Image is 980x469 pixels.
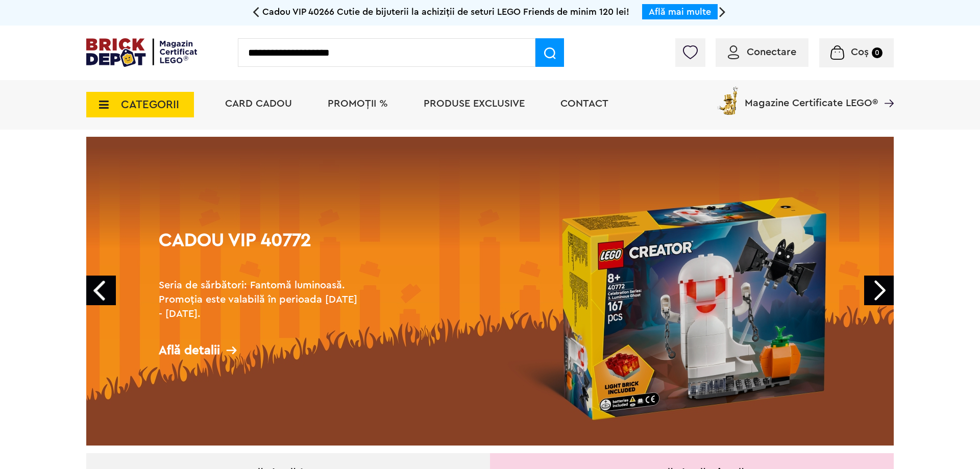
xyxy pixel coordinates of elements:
a: Conectare [728,47,796,57]
span: Cadou VIP 40266 Cutie de bijuterii la achiziții de seturi LEGO Friends de minim 120 lei! [262,7,629,16]
h1: Cadou VIP 40772 [159,231,363,268]
a: Card Cadou [225,98,292,109]
a: Cadou VIP 40772Seria de sărbători: Fantomă luminoasă. Promoția este valabilă în perioada [DATE] -... [86,137,894,446]
a: Prev [86,276,116,305]
h2: Seria de sărbători: Fantomă luminoasă. Promoția este valabilă în perioada [DATE] - [DATE]. [159,278,363,321]
a: Află mai multe [649,7,711,16]
a: Produse exclusive [424,98,525,109]
span: Coș [851,47,869,57]
small: 0 [872,47,883,58]
span: Conectare [747,47,796,57]
div: Află detalii [159,344,363,357]
span: Magazine Certificate LEGO® [745,85,878,108]
a: PROMOȚII % [328,98,388,109]
span: CATEGORII [121,99,179,110]
a: Contact [560,98,608,109]
a: Next [864,276,894,305]
a: Magazine Certificate LEGO® [878,85,894,95]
